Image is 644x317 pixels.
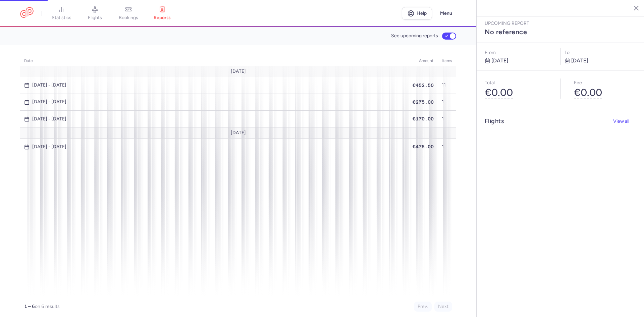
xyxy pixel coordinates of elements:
time: [DATE] - [DATE] [32,83,66,88]
time: [DATE] - [DATE] [32,144,66,150]
span: reports [154,15,171,21]
time: [DATE] - [DATE] [32,99,66,105]
strong: 1 – 6 [24,304,35,309]
td: 1 [438,94,456,110]
td: 11 [438,77,456,94]
button: Next [434,302,452,312]
span: See upcoming reports [391,33,438,39]
span: Upcoming report [485,20,529,26]
p: [DATE] [485,57,556,65]
a: statistics [45,6,78,21]
a: CitizenPlane red outlined logo [20,7,34,19]
button: Prev. [414,302,432,312]
span: statistics [52,15,71,21]
th: date [20,56,409,66]
a: flights [78,6,112,21]
button: View all [606,115,636,128]
time: [DATE] - [DATE] [32,116,66,122]
span: €170.00 [413,116,434,121]
button: Menu [436,7,456,20]
p: From [485,48,556,57]
th: items [438,56,456,66]
td: 1 [438,111,456,127]
span: flights [88,15,102,21]
p: to [565,48,636,57]
span: on 6 results [35,304,60,309]
span: View all [613,119,629,124]
p: Total [485,78,547,87]
a: bookings [112,6,145,21]
p: [DATE] [565,57,636,65]
span: €475.00 [413,144,434,149]
h3: No reference [485,28,636,36]
p: Fee [574,78,636,87]
a: Help [402,7,432,20]
span: bookings [119,15,138,21]
h4: Flights [485,117,504,125]
button: €0.00 [485,87,513,99]
th: amount [409,56,438,66]
a: reports [145,6,179,21]
td: 1 [438,139,456,155]
button: €0.00 [574,87,602,99]
span: €275.00 [413,99,434,105]
span: [DATE] [231,130,246,136]
span: [DATE] [231,69,246,74]
span: Help [417,11,427,16]
span: €452.50 [413,83,434,88]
